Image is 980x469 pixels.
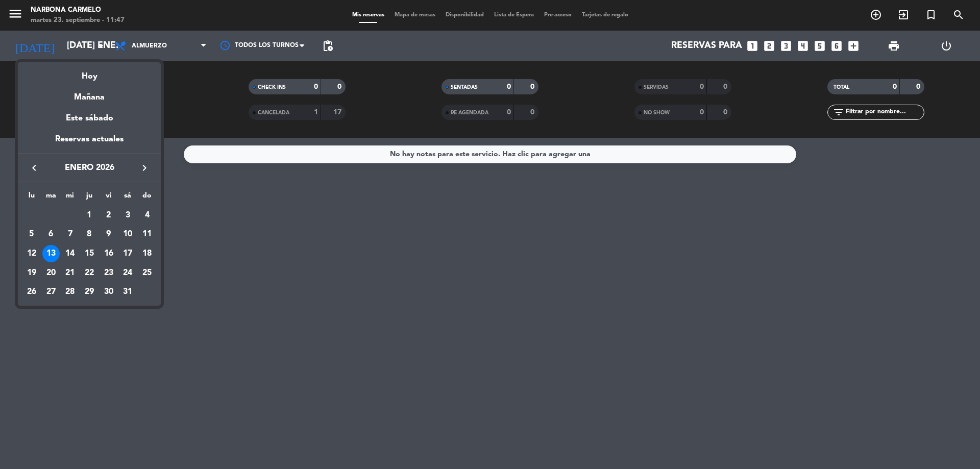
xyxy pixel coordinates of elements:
[43,161,135,175] span: enero 2026
[81,207,98,224] div: 1
[81,245,98,262] div: 15
[80,244,99,263] td: 15 de enero de 2026
[138,226,156,243] div: 11
[100,245,117,262] div: 16
[138,162,151,174] i: keyboard_arrow_right
[42,226,60,243] div: 6
[137,190,157,206] th: domingo
[137,206,157,225] td: 4 de enero de 2026
[60,283,80,302] td: 28 de enero de 2026
[80,206,99,225] td: 1 de enero de 2026
[22,263,41,283] td: 19 de enero de 2026
[118,206,138,225] td: 3 de enero de 2026
[135,161,154,175] button: keyboard_arrow_right
[80,225,99,244] td: 8 de enero de 2026
[22,244,41,263] td: 12 de enero de 2026
[81,226,98,243] div: 8
[80,283,99,302] td: 29 de enero de 2026
[119,245,136,262] div: 17
[137,244,157,263] td: 18 de enero de 2026
[118,244,138,263] td: 17 de enero de 2026
[99,283,118,302] td: 30 de enero de 2026
[100,226,117,243] div: 9
[41,263,61,283] td: 20 de enero de 2026
[61,284,79,301] div: 28
[118,283,138,302] td: 31 de enero de 2026
[42,264,60,282] div: 20
[138,245,156,262] div: 18
[25,161,43,175] button: keyboard_arrow_left
[18,104,161,133] div: Este sábado
[41,283,61,302] td: 27 de enero de 2026
[80,190,99,206] th: jueves
[28,162,40,174] i: keyboard_arrow_left
[23,226,40,243] div: 5
[99,206,118,225] td: 2 de enero de 2026
[81,264,98,282] div: 22
[99,263,118,283] td: 23 de enero de 2026
[23,264,40,282] div: 19
[18,133,161,154] div: Reservas actuales
[60,225,80,244] td: 7 de enero de 2026
[138,207,156,224] div: 4
[99,225,118,244] td: 9 de enero de 2026
[18,83,161,104] div: Mañana
[22,190,41,206] th: lunes
[100,207,117,224] div: 2
[18,62,161,83] div: Hoy
[23,245,40,262] div: 12
[60,244,80,263] td: 14 de enero de 2026
[100,264,117,282] div: 23
[118,225,138,244] td: 10 de enero de 2026
[118,263,138,283] td: 24 de enero de 2026
[61,226,79,243] div: 7
[100,284,117,301] div: 30
[22,283,41,302] td: 26 de enero de 2026
[137,263,157,283] td: 25 de enero de 2026
[60,263,80,283] td: 21 de enero de 2026
[41,190,61,206] th: martes
[81,284,98,301] div: 29
[60,190,80,206] th: miércoles
[138,264,156,282] div: 25
[41,225,61,244] td: 6 de enero de 2026
[80,263,99,283] td: 22 de enero de 2026
[137,225,157,244] td: 11 de enero de 2026
[119,284,136,301] div: 31
[99,190,118,206] th: viernes
[41,244,61,263] td: 13 de enero de 2026
[119,207,136,224] div: 3
[42,245,60,262] div: 13
[22,206,80,225] td: ENE.
[119,264,136,282] div: 24
[119,226,136,243] div: 10
[118,190,138,206] th: sábado
[42,284,60,301] div: 27
[22,225,41,244] td: 5 de enero de 2026
[61,245,79,262] div: 14
[23,284,40,301] div: 26
[61,264,79,282] div: 21
[99,244,118,263] td: 16 de enero de 2026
